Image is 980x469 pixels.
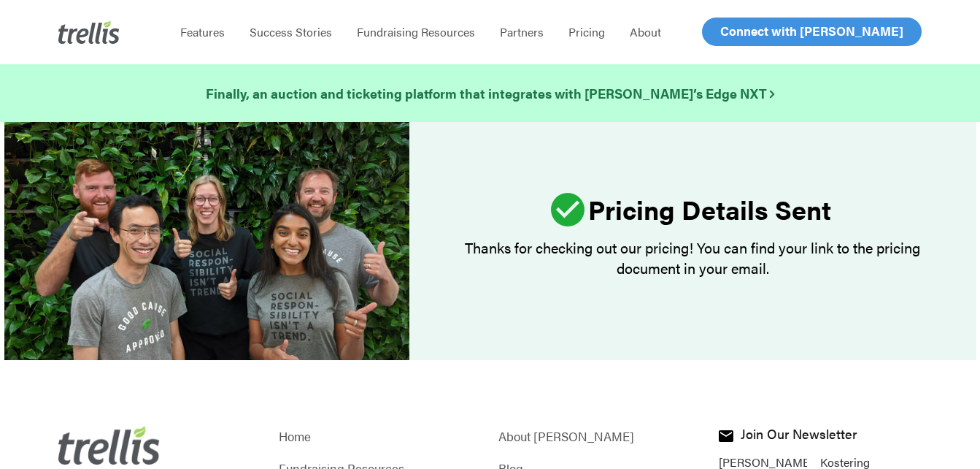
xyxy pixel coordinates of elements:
[250,23,332,40] span: Success Stories
[58,20,120,44] img: Trellis
[551,193,584,226] img: ic_check_circle_46.svg
[357,23,475,40] span: Fundraising Resources
[458,237,927,278] p: Thanks for checking out our pricing! You can find your link to the pricing document in your email.
[206,83,774,104] a: Finally, an auction and ticketing platform that integrates with [PERSON_NAME]’s Edge NXT
[741,427,857,446] h4: Join Our Newsletter
[180,23,225,40] span: Features
[719,430,733,442] img: Join Trellis Newsletter
[237,25,344,39] a: Success Stories
[568,23,605,40] span: Pricing
[617,25,674,39] a: About
[168,25,237,39] a: Features
[702,18,922,46] a: Connect with [PERSON_NAME]
[556,25,617,39] a: Pricing
[487,25,556,39] a: Partners
[498,426,701,446] a: About [PERSON_NAME]
[500,23,544,40] span: Partners
[344,25,487,39] a: Fundraising Resources
[588,190,831,228] strong: Pricing Details Sent
[206,84,774,102] strong: Finally, an auction and ticketing platform that integrates with [PERSON_NAME]’s Edge NXT
[630,23,661,40] span: About
[279,426,482,446] a: Home
[720,22,903,39] span: Connect with [PERSON_NAME]
[58,426,161,465] img: Trellis Logo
